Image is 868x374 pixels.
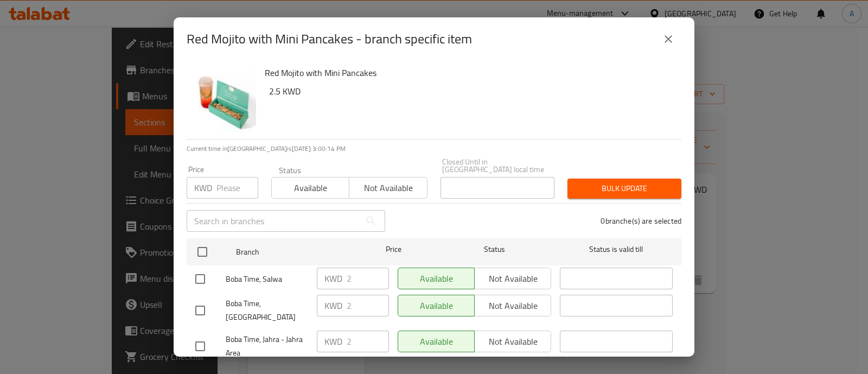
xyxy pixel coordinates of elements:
p: KWD [324,335,342,348]
span: Not available [354,180,423,196]
span: Available [276,180,345,196]
h6: 2.5 KWD [269,84,673,99]
span: Price [358,243,430,256]
input: Please enter price [347,268,389,289]
span: Boba Time, Jahra - Jahra Area [226,333,308,360]
p: KWD [324,272,342,285]
button: Available [271,177,349,199]
h6: Red Mojito with Mini Pancakes [265,65,673,80]
input: Please enter price [347,331,389,352]
button: Not available [349,177,427,199]
span: Bulk update [576,182,673,195]
span: Status [438,243,551,256]
span: Boba Time, Salwa [226,272,308,286]
p: 0 branche(s) are selected [601,215,681,226]
button: Bulk update [567,179,681,199]
input: Please enter price [216,177,258,199]
p: KWD [194,181,212,194]
button: close [655,26,681,52]
p: Current time in [GEOGRAPHIC_DATA] is [DATE] 3:00:14 PM [187,144,681,154]
img: Red Mojito with Mini Pancakes [187,65,256,135]
input: Please enter price [347,295,389,316]
input: Search in branches [187,210,360,232]
p: KWD [324,299,342,312]
span: Boba Time, [GEOGRAPHIC_DATA] [226,297,308,324]
span: Status is valid till [560,243,673,256]
span: Branch [236,245,349,259]
h2: Red Mojito with Mini Pancakes - branch specific item [187,30,472,48]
